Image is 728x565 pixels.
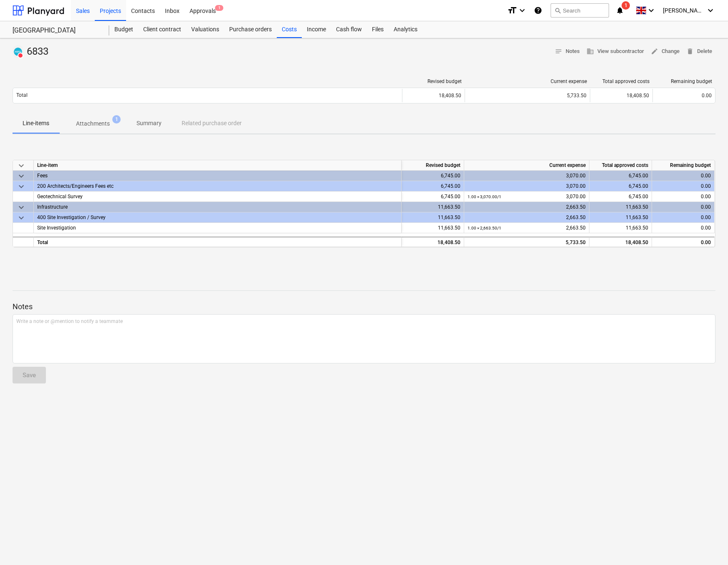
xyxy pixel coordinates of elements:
div: 6,745.00 [402,171,464,181]
p: Summary [136,119,162,128]
div: Total [34,237,402,247]
div: Fees [37,171,398,181]
button: View subcontractor [583,45,647,58]
div: Infrastructure [37,202,398,212]
p: Total [16,92,28,99]
div: 11,663.50 [589,212,652,223]
div: 0.00 [652,181,715,192]
div: 3,070.00 [468,171,586,181]
div: 6,745.00 [589,181,652,192]
div: 6833 [13,45,52,58]
i: notifications [616,5,624,15]
i: keyboard_arrow_down [705,5,715,15]
a: Purchase orders [224,21,277,38]
span: 1 [112,115,121,124]
small: 1.00 × 3,070.00 / 1 [468,194,501,199]
span: Geotechnical Survey [37,194,83,199]
span: keyboard_arrow_down [16,213,26,223]
div: [GEOGRAPHIC_DATA] [13,26,99,35]
span: keyboard_arrow_down [16,182,26,192]
button: Notes [551,45,583,58]
div: 2,663.50 [468,202,586,212]
div: Revised budget [402,160,464,171]
span: business [586,48,594,55]
i: keyboard_arrow_down [646,5,656,15]
div: 6,745.00 [402,181,464,192]
div: 5,733.50 [468,237,586,248]
p: Line-items [23,119,49,128]
div: 11,663.50 [402,223,464,233]
img: xero.svg [14,48,22,56]
span: Site Investigation [37,225,76,231]
div: 2,663.50 [468,223,586,233]
span: Delete [686,47,712,56]
span: Change [651,47,680,56]
div: 2,663.50 [468,212,586,223]
div: 400 Site Investigation / Survey [37,212,398,222]
div: Invoice has been synced with Xero and its status is currently DELETED [13,45,23,58]
div: 11,663.50 [589,202,652,212]
i: keyboard_arrow_down [517,5,527,15]
div: Remaining budget [656,78,712,84]
span: keyboard_arrow_down [16,202,26,212]
span: keyboard_arrow_down [16,161,26,171]
a: Analytics [389,21,422,38]
span: 1 [622,1,630,10]
i: format_size [507,5,517,15]
span: 0.00 [701,194,711,199]
div: 3,070.00 [468,192,586,202]
span: delete [686,48,694,55]
div: 3,070.00 [468,181,586,192]
span: notes [555,48,562,55]
span: edit [651,48,658,55]
div: 5,733.50 [468,93,586,98]
div: 0.00 [652,202,715,212]
span: 0.00 [702,93,712,98]
div: 0.00 [652,237,715,247]
div: 200 Architects/Engineers Fees etc [37,181,398,191]
div: Current expense [468,78,587,84]
div: Costs [277,21,302,38]
a: Cash flow [331,21,367,38]
a: Income [302,21,331,38]
button: Change [647,45,683,58]
span: Notes [555,47,580,56]
span: 1 [215,5,223,11]
button: Delete [683,45,715,58]
div: Revised budget [406,78,462,84]
button: Search [551,3,609,18]
div: 18,408.50 [402,89,465,102]
i: Knowledge base [534,5,542,15]
div: Total approved costs [589,160,652,171]
div: 0.00 [652,171,715,181]
div: 0.00 [652,212,715,223]
span: search [554,7,561,14]
div: Line-item [34,160,402,171]
div: Current expense [464,160,589,171]
span: keyboard_arrow_down [16,171,26,181]
div: 6,745.00 [589,171,652,181]
a: Files [367,21,389,38]
small: 1.00 × 2,663.50 / 1 [468,226,501,230]
div: Total approved costs [594,78,650,84]
span: 11,663.50 [626,225,648,231]
span: View subcontractor [586,47,644,56]
div: 18,408.50 [590,89,652,102]
p: Attachments [76,119,110,128]
span: [PERSON_NAME] [663,7,705,14]
iframe: Chat Widget [686,525,728,565]
div: Remaining budget [652,160,715,171]
a: Valuations [186,21,224,38]
span: 0.00 [701,225,711,231]
div: 18,408.50 [589,237,652,247]
div: 6,745.00 [402,192,464,202]
a: Client contract [138,21,186,38]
